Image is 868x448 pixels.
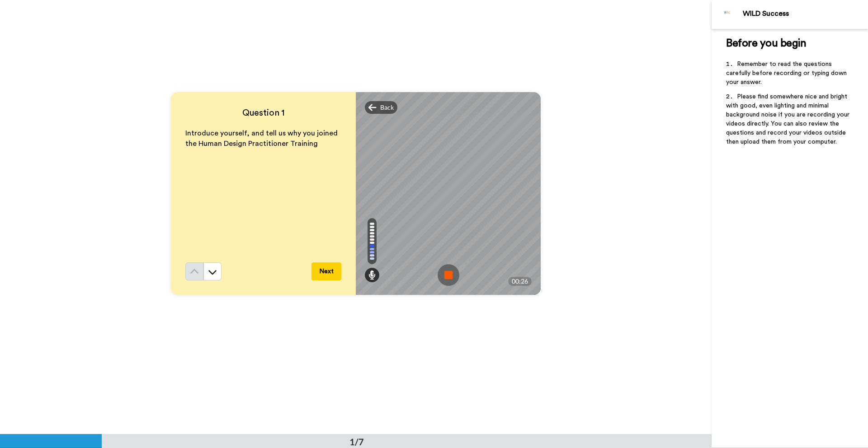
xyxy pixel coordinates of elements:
[365,101,397,114] div: Back
[335,435,378,448] div: 1/7
[185,107,341,119] h4: Question 1
[743,9,868,18] div: WILD Success
[311,262,341,280] button: Next
[508,277,532,286] div: 00:26
[726,61,849,85] span: Remember to read the questions carefully before recording or typing down your answer.
[185,130,340,147] span: Introduce yourself, and tell us why you joined the Human Design Practitioner Training
[717,4,738,25] img: Profile Image
[380,103,394,112] span: Back
[726,93,851,145] span: Please find somewhere nice and bright with good, even lighting and minimal background noise if yo...
[438,264,459,286] img: ic_record_stop.svg
[726,38,806,49] span: Before you begin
